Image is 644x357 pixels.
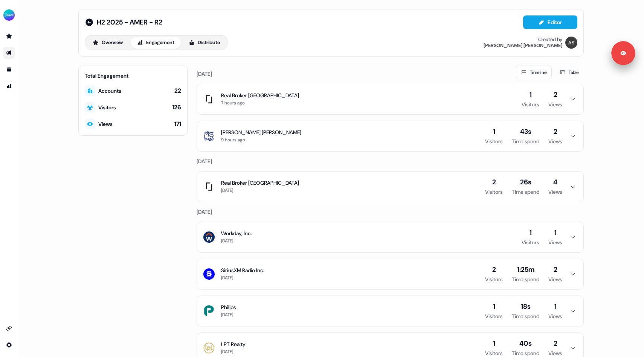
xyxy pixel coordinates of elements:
[548,138,562,145] div: Views
[519,339,532,348] div: 40s
[98,120,113,128] div: Views
[131,37,181,49] button: Engagement
[554,302,557,311] div: 1
[554,90,557,99] div: 2
[554,339,557,348] div: 2
[221,348,233,355] div: [DATE]
[197,208,584,216] div: [DATE]
[493,127,495,136] div: 1
[485,313,503,320] div: Visitors
[530,228,532,237] div: 1
[548,101,562,108] div: Views
[97,18,162,27] span: H2 2025 - AMER - R2
[98,104,116,111] div: Visitors
[520,127,531,136] div: 43s
[221,303,236,311] div: Philips
[221,267,264,274] div: SiriusXM Radio Inc.
[3,80,15,92] a: Go to attribution
[485,188,503,196] div: Visitors
[538,37,562,43] div: Created by
[197,259,583,289] button: SiriusXM Radio Inc.[DATE]2Visitors1:25mTime spend2Views
[172,103,181,112] div: 126
[548,349,562,357] div: Views
[521,302,531,311] div: 18s
[197,296,583,326] button: Philips[DATE]1Visitors18sTime spend1Views
[512,276,539,283] div: Time spend
[221,136,245,144] div: 9 hours ago
[221,237,233,245] div: [DATE]
[517,265,534,274] div: 1:25m
[3,30,15,42] a: Go to prospects
[555,66,584,79] button: Table
[554,265,557,274] div: 2
[3,322,15,334] a: Go to integrations
[221,340,246,348] div: LPT Realty
[221,274,233,282] div: [DATE]
[182,37,226,49] button: Distribute
[3,63,15,75] a: Go to templates
[85,72,181,80] div: Total Engagement
[520,178,531,187] div: 26s
[197,121,583,151] button: [PERSON_NAME] [PERSON_NAME]9 hours ago1Visitors43sTime spend2Views
[523,15,577,29] button: Editor
[221,311,233,319] div: [DATE]
[174,87,181,95] div: 22
[548,276,562,283] div: Views
[554,228,557,237] div: 1
[493,339,495,348] div: 1
[492,178,496,187] div: 2
[493,302,495,311] div: 1
[512,349,539,357] div: Time spend
[174,120,181,128] div: 171
[197,84,583,114] button: Real Broker [GEOGRAPHIC_DATA]7 hours ago1Visitors2Views
[553,178,557,187] div: 4
[485,276,503,283] div: Visitors
[98,87,121,95] div: Accounts
[221,230,252,237] div: Workday, Inc.
[512,313,539,320] div: Time spend
[530,90,532,99] div: 1
[522,239,539,246] div: Visitors
[197,172,583,202] button: Real Broker [GEOGRAPHIC_DATA][DATE]2Visitors26sTime spend4Views
[522,101,539,108] div: Visitors
[197,158,584,165] div: [DATE]
[3,339,15,351] a: Go to integrations
[492,265,496,274] div: 2
[548,188,562,196] div: Views
[512,138,539,145] div: Time spend
[221,99,245,107] div: 7 hours ago
[3,47,15,59] a: Go to outbound experience
[565,37,577,49] img: Anna
[516,66,552,79] button: Timeline
[86,37,129,49] button: Overview
[512,188,539,196] div: Time spend
[485,349,503,357] div: Visitors
[548,239,562,246] div: Views
[484,43,562,49] div: [PERSON_NAME] [PERSON_NAME]
[221,179,299,187] div: Real Broker [GEOGRAPHIC_DATA]
[548,313,562,320] div: Views
[221,129,301,136] div: [PERSON_NAME] [PERSON_NAME]
[523,19,577,27] a: Editor
[221,92,299,99] div: Real Broker [GEOGRAPHIC_DATA]
[554,127,557,136] div: 2
[485,138,503,145] div: Visitors
[221,187,233,194] div: [DATE]
[197,222,583,252] button: Workday, Inc.[DATE]1Visitors1Views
